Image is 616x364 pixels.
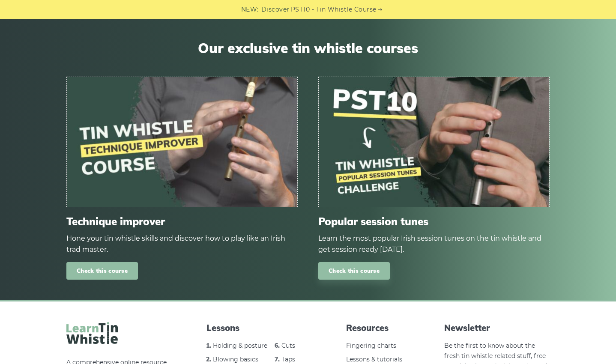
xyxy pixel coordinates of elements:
[66,233,298,255] div: Hone your tin whistle skills and discover how to play like an Irish trad master.
[291,5,377,15] a: PST10 - Tin Whistle Course
[444,322,550,334] span: Newsletter
[346,355,402,363] a: Lessons & tutorials
[66,322,118,344] img: LearnTinWhistle.com
[66,40,550,56] span: Our exclusive tin whistle courses
[318,233,550,255] div: Learn the most popular Irish session tunes on the tin whistle and get session ready [DATE].
[346,342,396,349] a: Fingering charts
[241,5,259,15] span: NEW:
[67,77,297,207] img: tin-whistle-course
[318,215,550,228] span: Popular session tunes
[66,215,298,228] span: Technique improver
[281,355,295,363] a: Taps
[66,262,138,280] a: Check this course
[318,262,390,280] a: Check this course
[346,322,410,334] span: Resources
[281,342,295,349] a: Cuts
[261,5,290,15] span: Discover
[213,355,258,363] a: Blowing basics
[206,322,312,334] span: Lessons
[213,342,267,349] a: Holding & posture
